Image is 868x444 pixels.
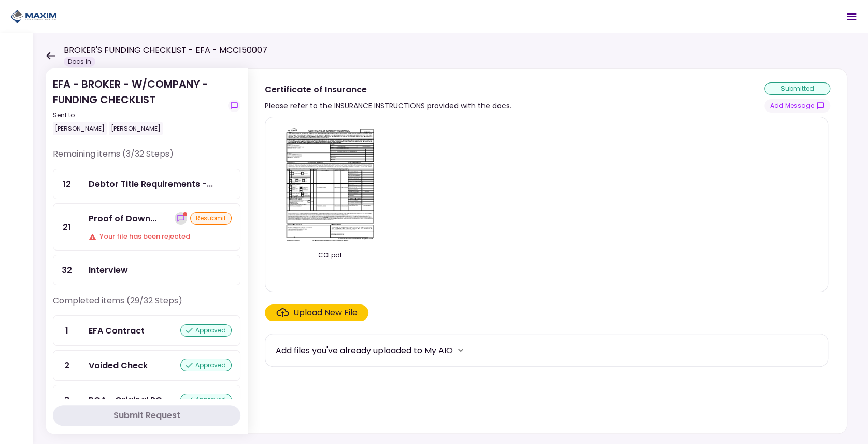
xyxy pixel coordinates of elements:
div: Remaining items (3/32 Steps) [53,148,240,169]
div: 12 [53,169,80,199]
button: show-messages [175,212,187,225]
span: Click here to upload the required document [265,304,368,321]
a: 3POA - Original POA (not CA or GA)approved [53,385,240,415]
div: Submit Request [113,409,180,422]
div: Certificate of InsurancePlease refer to the INSURANCE INSTRUCTIONS provided with the docs.submitt... [248,68,847,434]
div: Sent to: [53,110,224,120]
div: Add files you've already uploaded to My AIO [276,344,453,357]
div: Docs In [64,57,95,67]
button: Submit Request [53,405,240,426]
div: Voided Check [89,359,148,372]
a: 32Interview [53,255,240,285]
div: EFA Contract [89,324,145,337]
h1: BROKER'S FUNDING CHECKLIST - EFA - MCC150007 [64,44,267,57]
button: Open menu [839,4,864,29]
div: approved [180,359,232,371]
div: Completed items (29/32 Steps) [53,295,240,315]
div: COI.pdf [276,251,385,260]
a: 1EFA Contractapproved [53,315,240,346]
div: [PERSON_NAME] [53,122,107,135]
img: Partner icon [10,9,57,24]
div: 21 [53,204,80,250]
div: Certificate of Insurance [265,83,511,96]
div: 3 [53,385,80,415]
div: [PERSON_NAME] [109,122,163,135]
div: POA - Original POA (not CA or GA) [89,394,168,407]
div: Please refer to the INSURANCE INSTRUCTIONS provided with the docs. [265,100,511,112]
div: 32 [53,255,80,285]
div: Upload New File [293,307,358,319]
div: EFA - BROKER - W/COMPANY - FUNDING CHECKLIST [53,76,224,135]
div: Your file has been rejected [89,231,232,242]
a: 12Debtor Title Requirements - Proof of IRP or Exemption [53,169,240,199]
div: approved [180,394,232,406]
div: 1 [53,316,80,345]
div: 2 [53,351,80,380]
a: 2Voided Checkapproved [53,350,240,381]
button: more [453,342,468,358]
div: approved [180,324,232,337]
div: Proof of Down Payment 1 [89,212,156,225]
button: show-messages [764,99,830,113]
a: 21Proof of Down Payment 1show-messagesresubmitYour file has been rejected [53,203,240,251]
div: submitted [764,82,830,95]
button: show-messages [228,100,240,112]
div: Interview [89,263,128,276]
div: Debtor Title Requirements - Proof of IRP or Exemption [89,177,213,190]
div: resubmit [190,212,232,225]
